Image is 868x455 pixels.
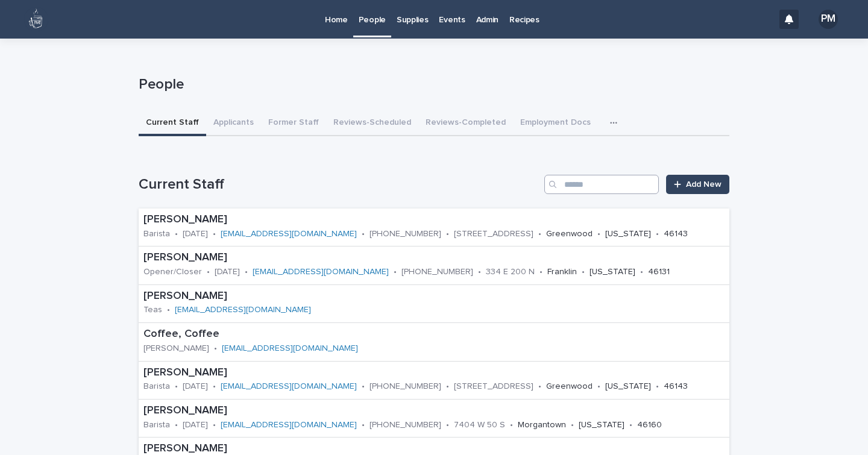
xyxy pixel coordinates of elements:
[590,267,635,277] p: [US_STATE]
[446,420,449,430] p: •
[454,381,533,392] p: [STREET_ADDRESS]
[446,381,449,392] p: •
[143,344,209,354] p: [PERSON_NAME]
[819,10,838,29] div: PM
[640,267,643,277] p: •
[666,175,729,194] a: Add New
[579,420,624,430] p: [US_STATE]
[362,381,365,392] p: •
[143,290,395,303] p: [PERSON_NAME]
[518,420,566,430] p: Morgantown
[143,381,170,392] p: Barista
[143,366,725,380] p: [PERSON_NAME]
[362,420,365,430] p: •
[143,420,170,430] p: Barista
[143,305,162,315] p: Teas
[139,285,729,323] a: [PERSON_NAME]Teas•[EMAIL_ADDRESS][DOMAIN_NAME]
[214,344,217,354] p: •
[478,267,481,277] p: •
[544,175,659,194] input: Search
[215,267,240,277] p: [DATE]
[362,229,365,239] p: •
[454,229,533,239] p: [STREET_ADDRESS]
[605,229,651,239] p: [US_STATE]
[546,381,593,392] p: Greenwood
[175,420,178,430] p: •
[597,381,600,392] p: •
[143,328,434,341] p: Coffee, Coffee
[401,268,473,276] a: [PHONE_NUMBER]
[253,268,389,276] a: [EMAIL_ADDRESS][DOMAIN_NAME]
[582,267,585,277] p: •
[513,111,598,136] button: Employment Docs
[538,381,541,392] p: •
[510,420,513,430] p: •
[206,111,261,136] button: Applicants
[546,229,593,239] p: Greenwood
[446,229,449,239] p: •
[547,267,577,277] p: Franklin
[139,176,539,193] h1: Current Staff
[629,420,632,430] p: •
[143,267,202,277] p: Opener/Closer
[370,230,441,238] a: [PHONE_NUMBER]
[454,420,505,430] p: 7404 W 50 S
[222,344,358,353] a: [EMAIL_ADDRESS][DOMAIN_NAME]
[24,7,48,31] img: 80hjoBaRqlyywVK24fQd
[175,306,311,314] a: [EMAIL_ADDRESS][DOMAIN_NAME]
[539,267,542,277] p: •
[139,323,729,361] a: Coffee, Coffee[PERSON_NAME]•[EMAIL_ADDRESS][DOMAIN_NAME]
[183,229,208,239] p: [DATE]
[486,267,535,277] p: 334 E 200 N
[221,421,357,429] a: [EMAIL_ADDRESS][DOMAIN_NAME]
[221,382,357,391] a: [EMAIL_ADDRESS][DOMAIN_NAME]
[213,420,216,430] p: •
[418,111,513,136] button: Reviews-Completed
[637,420,662,430] p: 46160
[326,111,418,136] button: Reviews-Scheduled
[664,381,688,392] p: 46143
[538,229,541,239] p: •
[656,229,659,239] p: •
[143,213,725,227] p: [PERSON_NAME]
[139,76,725,93] p: People
[143,404,725,418] p: [PERSON_NAME]
[656,381,659,392] p: •
[221,230,357,238] a: [EMAIL_ADDRESS][DOMAIN_NAME]
[370,382,441,391] a: [PHONE_NUMBER]
[664,229,688,239] p: 46143
[183,381,208,392] p: [DATE]
[139,209,729,246] a: [PERSON_NAME]Barista•[DATE]•[EMAIL_ADDRESS][DOMAIN_NAME]•[PHONE_NUMBER]•[STREET_ADDRESS]•Greenwoo...
[686,180,722,189] span: Add New
[175,381,178,392] p: •
[183,420,208,430] p: [DATE]
[571,420,574,430] p: •
[213,381,216,392] p: •
[261,111,326,136] button: Former Staff
[394,267,397,277] p: •
[143,229,170,239] p: Barista
[605,381,651,392] p: [US_STATE]
[139,362,729,400] a: [PERSON_NAME]Barista•[DATE]•[EMAIL_ADDRESS][DOMAIN_NAME]•[PHONE_NUMBER]•[STREET_ADDRESS]•Greenwoo...
[167,305,170,315] p: •
[597,229,600,239] p: •
[143,251,725,265] p: [PERSON_NAME]
[175,229,178,239] p: •
[139,111,206,136] button: Current Staff
[648,267,670,277] p: 46131
[245,267,248,277] p: •
[370,421,441,429] a: [PHONE_NUMBER]
[139,246,729,284] a: [PERSON_NAME]Opener/Closer•[DATE]•[EMAIL_ADDRESS][DOMAIN_NAME]•[PHONE_NUMBER]•334 E 200 N•Frankli...
[207,267,210,277] p: •
[213,229,216,239] p: •
[139,400,729,438] a: [PERSON_NAME]Barista•[DATE]•[EMAIL_ADDRESS][DOMAIN_NAME]•[PHONE_NUMBER]•7404 W 50 S•Morgantown•[U...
